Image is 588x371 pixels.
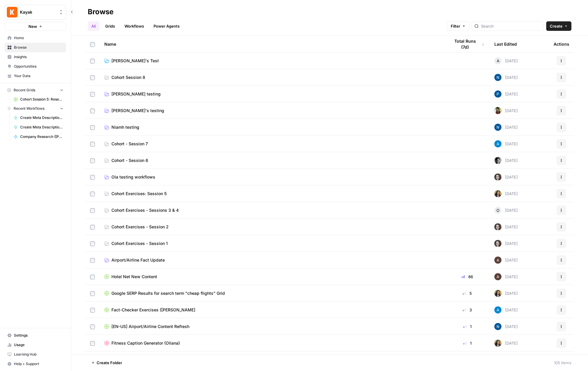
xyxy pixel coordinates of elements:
[5,71,66,81] a: Your Data
[494,190,518,197] div: [DATE]
[104,174,440,180] a: Ola testing workflows
[104,91,440,97] a: [PERSON_NAME] testing
[450,36,485,52] div: Total Runs (7d)
[450,307,485,313] div: 3
[14,87,35,93] span: Recent Grids
[14,342,63,348] span: Usage
[494,157,518,164] div: [DATE]
[5,359,66,369] button: Help + Support
[104,108,440,114] a: [PERSON_NAME]'s testing
[104,307,440,313] a: Fact-Checker Exercises ([PERSON_NAME]
[494,306,501,313] img: o3cqybgnmipr355j8nz4zpq1mc6x
[5,52,66,62] a: Insights
[494,340,501,347] img: re7xpd5lpd6r3te7ued3p9atxw8h
[5,104,66,113] button: Recent Workflows
[450,340,485,346] div: 1
[494,240,518,247] div: [DATE]
[104,257,440,263] a: Airport/Airline Fact Update
[494,90,518,98] div: [DATE]
[28,23,37,29] span: New
[5,350,66,359] a: Learning Hub
[11,95,66,104] a: Cohort Session 5: Research (Anhelina)
[14,45,63,50] span: Browse
[494,273,501,280] img: wtbmvrjo3qvncyiyitl6zoukl9gz
[104,324,440,329] a: [EN-US] Airport/Airline Content Refresh
[496,207,499,213] span: O
[450,290,485,296] div: 5
[494,74,518,81] div: [DATE]
[11,132,66,141] a: Company Research ([PERSON_NAME])
[5,340,66,350] a: Usage
[111,274,157,280] span: Hotel Net New Content
[20,134,63,139] span: Company Research ([PERSON_NAME])
[494,207,518,214] div: [DATE]
[494,74,501,81] img: n7pe0zs00y391qjouxmgrq5783et
[121,21,148,31] a: Workflows
[111,108,164,114] span: [PERSON_NAME]'s testing
[14,333,63,338] span: Settings
[111,74,145,80] span: Cohort Session 8
[450,274,485,280] div: 86
[104,290,440,296] a: Google SERP Results for search term "cheap flights" Grid
[20,97,63,102] span: Cohort Session 5: Research (Anhelina)
[111,91,161,97] span: [PERSON_NAME] testing
[450,324,485,329] div: 1
[104,157,440,163] a: Cohort - Session 6
[447,21,469,31] button: Filter
[494,257,518,264] div: [DATE]
[88,358,126,367] button: Create Folder
[111,191,167,197] span: Cohort Exercises: Session 5
[5,62,66,71] a: Opportunities
[497,58,499,64] span: A
[88,21,99,31] a: All
[5,86,66,95] button: Recent Grids
[494,173,518,181] div: [DATE]
[14,35,63,41] span: Home
[494,107,501,114] img: e4v89f89x2fg3vu1gtqy01mqi6az
[494,124,501,131] img: n7pe0zs00y391qjouxmgrq5783et
[494,340,518,347] div: [DATE]
[494,90,501,98] img: pl7e58t6qlk7gfgh2zr3oyga3gis
[14,54,63,60] span: Insights
[14,64,63,69] span: Opportunities
[494,240,501,247] img: rz7p8tmnmqi1pt4pno23fskyt2v8
[14,361,63,367] span: Help + Support
[111,207,179,213] span: Cohort Exercises - Sessions 3 & 4
[7,7,17,17] img: Kayak Logo
[550,23,563,29] span: Create
[88,7,114,17] div: Browse
[111,58,159,64] span: [PERSON_NAME]'s Test
[111,290,225,296] span: Google SERP Results for search term "cheap flights" Grid
[111,141,148,147] span: Cohort - Session 7
[104,224,440,230] a: Cohort Exercises - Session 2
[111,124,139,130] span: Niamh testing
[20,115,63,120] span: Create Meta Description (Xinxin-playaround)
[494,290,501,297] img: re7xpd5lpd6r3te7ued3p9atxw8h
[5,5,66,20] button: Workspace: Kayak
[494,323,501,330] img: n7pe0zs00y391qjouxmgrq5783et
[481,23,541,29] input: Search
[104,141,440,147] a: Cohort - Session 7
[494,57,518,64] div: [DATE]
[104,74,440,80] a: Cohort Session 8
[14,73,63,79] span: Your Data
[97,360,122,366] span: Create Folder
[111,224,169,230] span: Cohort Exercises - Session 2
[494,323,518,330] div: [DATE]
[20,125,63,130] span: Create Meta Description ([PERSON_NAME])
[5,22,66,31] button: New
[111,174,155,180] span: Ola testing workflows
[494,36,517,52] div: Last Edited
[14,106,44,111] span: Recent Workflows
[104,58,440,64] a: [PERSON_NAME]'s Test
[554,360,571,366] div: 105 Items
[14,352,63,357] span: Learning Hub
[104,241,440,246] a: Cohort Exercises - Session 1
[494,124,518,131] div: [DATE]
[104,274,440,280] a: Hotel Net New Content
[494,306,518,313] div: [DATE]
[20,9,56,15] span: Kayak
[5,33,66,43] a: Home
[104,340,440,346] a: Fitness Caption Generator (Oliana)
[104,36,440,52] div: Name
